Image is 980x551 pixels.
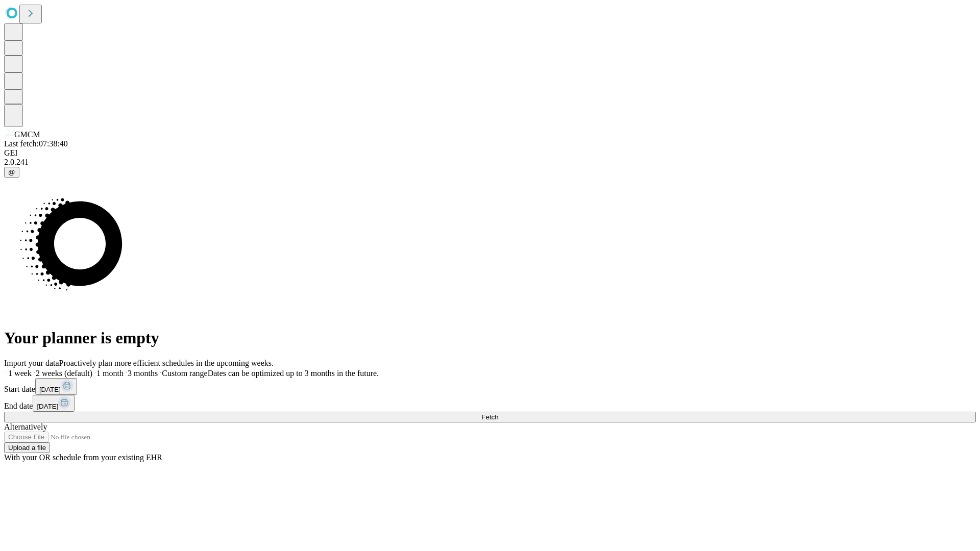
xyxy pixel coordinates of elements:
[128,369,158,378] span: 3 months
[4,329,976,347] h1: Your planner is empty
[39,386,61,393] span: [DATE]
[8,168,15,176] span: @
[4,412,976,422] button: Fetch
[35,378,77,395] button: [DATE]
[33,395,75,412] button: [DATE]
[4,167,19,178] button: @
[4,148,976,158] div: GEI
[96,369,124,378] span: 1 month
[37,403,58,410] span: [DATE]
[36,369,92,378] span: 2 weeks (default)
[4,139,68,148] span: Last fetch: 07:38:40
[8,369,32,378] span: 1 week
[4,359,59,367] span: Import your data
[4,395,976,412] div: End date
[4,422,47,431] span: Alternatively
[162,369,207,378] span: Custom range
[4,453,162,462] span: With your OR schedule from your existing EHR
[4,442,50,453] button: Upload a file
[481,413,498,421] span: Fetch
[4,158,976,167] div: 2.0.241
[14,130,40,139] span: GMCM
[208,369,379,378] span: Dates can be optimized up to 3 months in the future.
[4,378,976,395] div: Start date
[59,359,274,367] span: Proactively plan more efficient schedules in the upcoming weeks.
